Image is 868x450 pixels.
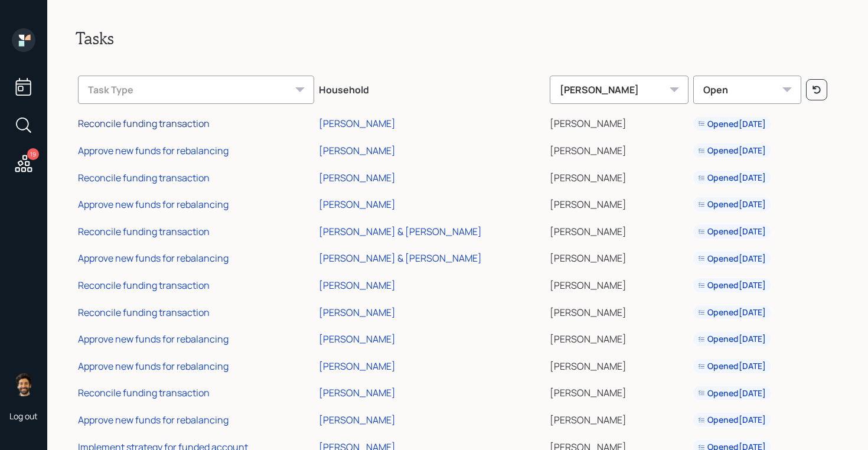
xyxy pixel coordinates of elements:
[78,332,229,345] div: Approve new funds for rebalancing
[319,144,396,157] div: [PERSON_NAME]
[698,226,766,237] div: Opened [DATE]
[319,386,396,399] div: [PERSON_NAME]
[698,306,766,318] div: Opened [DATE]
[319,332,396,345] div: [PERSON_NAME]
[76,28,840,48] h2: Tasks
[693,76,802,104] div: Open
[319,413,396,426] div: [PERSON_NAME]
[698,198,766,210] div: Opened [DATE]
[547,243,691,270] td: [PERSON_NAME]
[78,360,229,373] div: Approve new funds for rebalancing
[547,189,691,216] td: [PERSON_NAME]
[547,324,691,351] td: [PERSON_NAME]
[698,387,766,399] div: Opened [DATE]
[698,118,766,130] div: Opened [DATE]
[78,279,210,292] div: Reconcile funding transaction
[319,225,482,238] div: [PERSON_NAME] & [PERSON_NAME]
[319,117,396,130] div: [PERSON_NAME]
[78,306,210,319] div: Reconcile funding transaction
[698,253,766,265] div: Opened [DATE]
[547,351,691,378] td: [PERSON_NAME]
[78,117,210,130] div: Reconcile funding transaction
[698,279,766,291] div: Opened [DATE]
[550,76,688,104] div: [PERSON_NAME]
[547,378,691,405] td: [PERSON_NAME]
[316,67,547,109] th: Household
[78,76,314,104] div: Task Type
[698,360,766,372] div: Opened [DATE]
[319,171,396,184] div: [PERSON_NAME]
[9,410,38,422] div: Log out
[547,135,691,162] td: [PERSON_NAME]
[78,171,210,184] div: Reconcile funding transaction
[547,270,691,297] td: [PERSON_NAME]
[547,109,691,136] td: [PERSON_NAME]
[547,297,691,324] td: [PERSON_NAME]
[698,145,766,156] div: Opened [DATE]
[547,162,691,190] td: [PERSON_NAME]
[78,252,229,265] div: Approve new funds for rebalancing
[78,198,229,211] div: Approve new funds for rebalancing
[78,386,210,399] div: Reconcile funding transaction
[319,252,482,265] div: [PERSON_NAME] & [PERSON_NAME]
[78,413,229,426] div: Approve new funds for rebalancing
[547,216,691,243] td: [PERSON_NAME]
[698,172,766,184] div: Opened [DATE]
[698,414,766,426] div: Opened [DATE]
[319,198,396,211] div: [PERSON_NAME]
[27,148,39,160] div: 19
[547,405,691,432] td: [PERSON_NAME]
[319,360,396,373] div: [PERSON_NAME]
[319,279,396,292] div: [PERSON_NAME]
[78,225,210,238] div: Reconcile funding transaction
[698,333,766,345] div: Opened [DATE]
[319,306,396,319] div: [PERSON_NAME]
[12,373,35,396] img: eric-schwartz-headshot.png
[78,144,229,157] div: Approve new funds for rebalancing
